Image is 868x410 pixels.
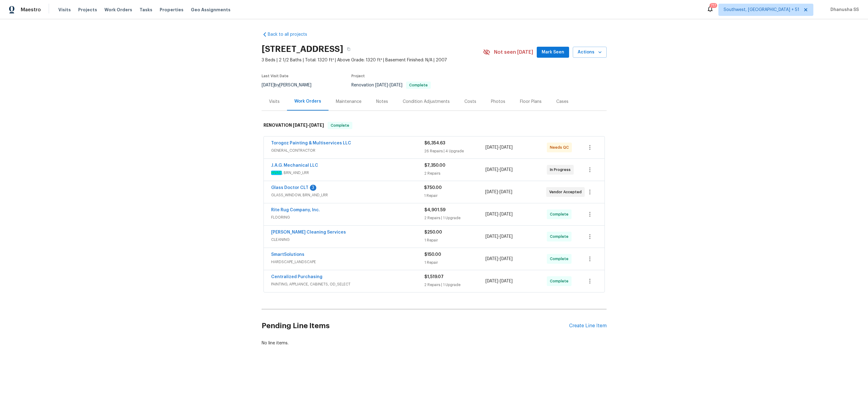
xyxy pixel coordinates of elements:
span: Complete [550,278,571,284]
span: Work Orders [104,7,132,13]
div: Notes [376,99,388,105]
span: - [293,123,324,127]
span: Vendor Accepted [549,189,584,195]
span: Projects [78,7,97,13]
div: 1 Repair [424,259,486,266]
span: - [485,278,513,284]
div: by [PERSON_NAME] [262,82,319,89]
div: Visits [269,99,280,105]
span: [DATE] [485,234,498,239]
span: $250.00 [424,230,442,234]
span: [DATE] [309,123,324,127]
span: Southwest, [GEOGRAPHIC_DATA] + 51 [724,7,799,13]
a: SmartSolutions [271,252,304,257]
span: [DATE] [500,212,513,216]
a: Torogoz Painting & Multiservices LLC [271,141,351,145]
span: In Progress [550,167,573,173]
span: Complete [328,122,352,129]
span: Needs QC [550,144,571,151]
span: 3 Beds | 2 1/2 Baths | Total: 1320 ft² | Above Grade: 1320 ft² | Basement Finished: N/A | 2007 [262,57,483,63]
span: Complete [550,234,571,240]
span: Properties [160,7,183,13]
span: [DATE] [485,212,498,216]
button: Mark Seen [537,47,569,58]
div: Cases [556,99,568,105]
span: Geo Assignments [191,7,231,13]
h2: Pending Line Items [262,312,569,340]
div: 3 [310,185,316,191]
span: [DATE] [500,257,513,261]
span: $6,354.63 [424,141,445,145]
div: 1 Repair [424,193,485,199]
span: , BRN_AND_LRR [271,170,424,176]
div: Costs [464,99,476,105]
span: Project [351,74,365,78]
span: Visits [58,7,71,13]
span: Complete [550,211,571,217]
span: FLOORING [271,214,424,220]
span: [DATE] [293,123,307,127]
h2: [STREET_ADDRESS] [262,46,343,52]
a: [PERSON_NAME] Cleaning Services [271,230,346,234]
span: PAINTING, APPLIANCE, CABINETS, OD_SELECT [271,281,424,287]
span: Actions [578,49,602,56]
span: [DATE] [500,145,513,150]
em: HVAC [271,171,282,175]
span: [DATE] [390,83,402,87]
span: [DATE] [485,279,498,283]
a: Back to all projects [262,31,320,38]
span: Not seen [DATE] [494,49,533,55]
span: - [375,83,402,87]
span: [DATE] [485,190,498,194]
div: 2 Repairs | 1 Upgrade [424,215,486,221]
span: [DATE] [375,83,388,87]
div: RENOVATION [DATE]-[DATE]Complete [262,116,607,135]
div: 717 [711,2,716,9]
div: Condition Adjustments [403,99,450,105]
span: CLEANING [271,237,424,243]
a: J.A.G. Mechanical LLC [271,163,318,168]
span: $150.00 [424,252,441,257]
button: Actions [573,47,607,58]
a: Rite Rug Company, Inc. [271,208,320,212]
a: Glass Doctor CLT [271,186,308,190]
span: - [485,189,512,195]
button: Copy Address [343,44,354,55]
span: [DATE] [500,279,513,283]
div: 2 Repairs [424,170,486,176]
div: Create Line Item [569,323,607,329]
span: HARDSCAPE_LANDSCAPE [271,259,424,265]
span: Tasks [140,8,152,12]
span: Maestro [21,7,41,13]
span: $750.00 [424,186,442,190]
h6: RENOVATION [263,122,324,129]
div: 1 Repair [424,237,486,243]
span: Complete [550,256,571,262]
span: GENERAL_CONTRACTOR [271,147,424,154]
span: $7,350.00 [424,163,445,168]
a: Centralized Purchasing [271,275,322,279]
span: - [485,256,513,262]
span: $1,519.07 [424,275,444,279]
span: Mark Seen [542,49,564,56]
div: No line items. [262,340,607,346]
span: [DATE] [262,83,274,87]
span: [DATE] [500,234,513,239]
span: - [485,234,513,240]
div: 26 Repairs | 4 Upgrade [424,148,486,154]
span: Renovation [351,83,431,87]
div: 2 Repairs | 1 Upgrade [424,282,486,288]
div: Work Orders [294,98,321,104]
span: [DATE] [485,257,498,261]
span: Last Visit Date [262,74,289,78]
span: [DATE] [499,190,512,194]
div: Maintenance [336,99,361,105]
span: [DATE] [500,168,513,172]
span: Dhanusha SS [828,7,859,13]
span: - [485,144,513,151]
span: GLASS_WINDOW, BRN_AND_LRR [271,192,424,198]
div: Floor Plans [520,99,542,105]
div: Photos [491,99,505,105]
span: Complete [407,83,430,87]
span: [DATE] [485,145,498,150]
